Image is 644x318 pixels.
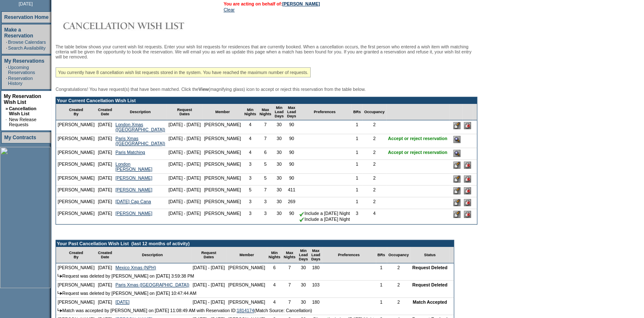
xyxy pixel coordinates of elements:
[168,199,201,204] nobr: [DATE] - [DATE]
[96,209,114,224] td: [DATE]
[242,148,258,160] td: 4
[56,240,454,247] td: Your Past Cancellation Wish List (last 12 months of activity)
[273,185,285,197] td: 30
[4,93,41,105] a: My Reservation Wish List
[96,197,114,209] td: [DATE]
[56,247,96,263] td: Created By
[258,185,273,197] td: 7
[309,298,322,306] td: 180
[115,122,165,132] a: London Xmas ([GEOGRAPHIC_DATA])
[412,282,447,287] nobr: Request Deleted
[351,148,362,160] td: 1
[198,87,208,92] b: View
[115,136,165,146] a: Paris Xmas ([GEOGRAPHIC_DATA])
[258,134,273,148] td: 7
[309,281,322,289] td: 103
[167,104,202,120] td: Request Dates
[226,281,267,289] td: [PERSON_NAME]
[297,247,310,263] td: Min Lead Days
[56,67,311,77] div: You currently have 8 cancellation wish list requests stored in the system. You have reached the m...
[115,265,156,270] a: Mexico Xmas (NPH)
[410,247,449,263] td: Status
[362,160,386,174] td: 2
[351,104,362,120] td: BRs
[115,211,152,216] a: [PERSON_NAME]
[285,120,298,134] td: 90
[56,263,96,272] td: [PERSON_NAME]
[297,281,310,289] td: 30
[258,174,273,185] td: 5
[96,298,114,306] td: [DATE]
[58,291,62,295] img: arrow.gif
[56,148,96,160] td: [PERSON_NAME]
[412,299,447,305] nobr: Match Accepted
[351,174,362,185] td: 1
[387,263,411,272] td: 2
[453,187,460,194] input: Edit this Request
[322,247,376,263] td: Preferences
[242,185,258,197] td: 5
[362,185,386,197] td: 2
[115,162,152,172] a: London [PERSON_NAME]
[202,174,243,185] td: [PERSON_NAME]
[298,104,351,120] td: Preferences
[96,185,114,197] td: [DATE]
[191,247,227,263] td: Request Dates
[56,298,96,306] td: [PERSON_NAME]
[362,209,386,224] td: 4
[56,134,96,148] td: [PERSON_NAME]
[285,148,298,160] td: 90
[453,175,460,183] input: Edit this Request
[282,1,320,6] a: [PERSON_NAME]
[258,104,273,120] td: Max Nights
[376,263,387,272] td: 1
[96,160,114,174] td: [DATE]
[9,106,36,116] a: Cancellation Wish List
[362,174,386,185] td: 2
[267,281,282,289] td: 4
[56,174,96,185] td: [PERSON_NAME]
[96,148,114,160] td: [DATE]
[453,162,460,169] input: Edit this Request
[242,209,258,224] td: 3
[96,120,114,134] td: [DATE]
[115,175,152,180] a: [PERSON_NAME]
[96,104,114,120] td: Created Date
[168,122,201,127] nobr: [DATE] - [DATE]
[56,17,224,34] img: Cancellation Wish List
[351,160,362,174] td: 1
[114,104,167,120] td: Description
[115,282,189,287] a: Paris Xmas ([GEOGRAPHIC_DATA])
[168,175,201,180] nobr: [DATE] - [DATE]
[453,199,460,206] input: Edit this Request
[285,160,298,174] td: 90
[193,282,225,287] nobr: [DATE] - [DATE]
[168,150,201,155] nobr: [DATE] - [DATE]
[56,209,96,224] td: [PERSON_NAME]
[362,148,386,160] td: 2
[464,175,471,183] input: Delete this Request
[285,174,298,185] td: 90
[168,187,201,192] nobr: [DATE] - [DATE]
[464,162,471,169] input: Delete this Request
[6,76,7,86] td: ·
[351,120,362,134] td: 1
[56,272,454,281] td: Request was deleted by [PERSON_NAME] on [DATE] 3:59:38 PM
[56,97,477,104] td: Your Current Cancellation Wish List
[273,134,285,148] td: 30
[8,45,45,50] a: Search Availability
[388,136,447,141] nobr: Accept or reject reservation
[351,134,362,148] td: 1
[168,136,201,141] nobr: [DATE] - [DATE]
[96,134,114,148] td: [DATE]
[193,299,225,305] nobr: [DATE] - [DATE]
[168,211,201,216] nobr: [DATE] - [DATE]
[8,40,46,45] a: Browse Calendars
[224,7,234,12] a: Clear
[226,263,267,272] td: [PERSON_NAME]
[362,120,386,134] td: 2
[56,160,96,174] td: [PERSON_NAME]
[412,265,447,270] nobr: Request Deleted
[362,104,386,120] td: Occupancy
[202,185,243,197] td: [PERSON_NAME]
